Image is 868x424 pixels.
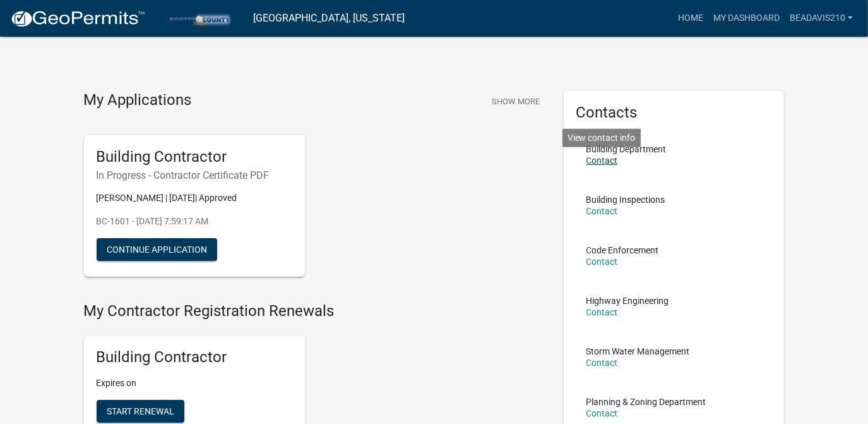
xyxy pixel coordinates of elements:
p: Expires on [97,377,292,390]
p: [PERSON_NAME] | [DATE]| Approved [97,191,292,205]
a: BeaDavis210 [785,6,858,30]
a: My Dashboard [708,6,785,30]
a: Contact [586,206,618,216]
p: BC-1601 - [DATE] 7:59:17 AM [97,215,292,228]
button: Start Renewal [97,400,184,423]
p: Building Department [586,145,667,154]
button: Continue Application [97,238,217,261]
h5: Contacts [576,104,772,122]
a: Contact [586,257,618,267]
a: Contact [586,408,618,418]
button: Show More [487,91,545,112]
h5: Building Contractor [97,348,292,366]
p: Building Inspections [586,195,665,204]
span: Start Renewal [107,406,174,416]
h4: My Applications [84,91,192,110]
h4: My Contractor Registration Renewals [84,302,545,320]
p: Code Enforcement [586,246,659,255]
a: Home [673,6,708,30]
a: Contact [586,155,618,166]
a: [GEOGRAPHIC_DATA], [US_STATE] [253,8,405,29]
h5: Building Contractor [97,148,292,166]
p: Highway Engineering [586,296,669,305]
h6: In Progress - Contractor Certificate PDF [97,169,292,181]
a: Contact [586,307,618,317]
p: Planning & Zoning Department [586,397,706,406]
img: Porter County, Indiana [155,9,243,27]
a: Contact [586,358,618,368]
p: Storm Water Management [586,347,690,356]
